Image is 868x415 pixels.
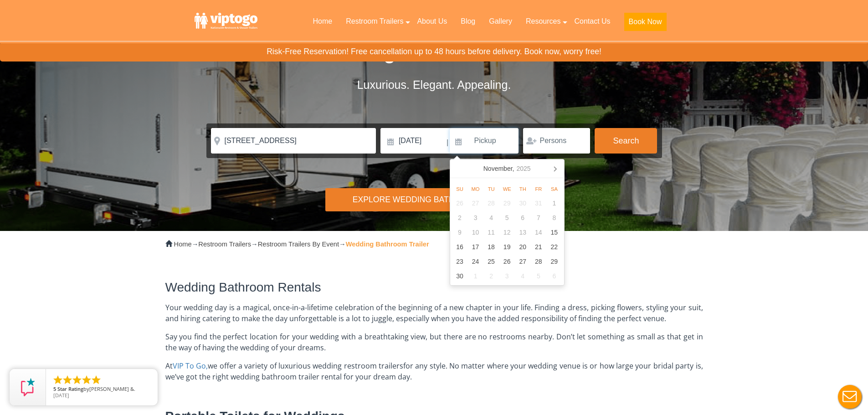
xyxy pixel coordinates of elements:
div: 10 [467,225,483,240]
div: 12 [499,225,515,240]
div: 29 [546,254,562,269]
div: 3 [467,210,483,225]
span: for any style. No matter where your wedding venue is or how large your bridal party is, we’ve got... [165,361,703,382]
div: 6 [515,210,531,225]
a: VIP To Go, [173,361,208,371]
div: 17 [467,240,483,254]
li:  [72,374,82,385]
div: 31 [531,196,547,210]
li:  [91,374,102,385]
div: 30 [515,196,531,210]
div: 24 [467,254,483,269]
input: Delivery [380,128,446,154]
div: 5 [531,269,547,283]
div: 1 [467,269,483,283]
div: 25 [483,254,499,269]
div: Su [452,184,468,195]
button: Book Now [624,13,667,31]
div: 14 [531,225,547,240]
div: 6 [546,269,562,283]
div: 26 [499,254,515,269]
div: 29 [499,196,515,210]
span: 5 [53,385,56,392]
span: Luxurious. Elegant. Appealing. [357,78,511,91]
div: 20 [515,240,531,254]
div: 23 [452,254,468,269]
div: 4 [483,210,499,225]
div: Tu [483,184,499,195]
a: Blog [454,11,482,31]
a: Restroom Trailers By Event [258,241,339,248]
span: by [53,386,150,393]
div: 1 [546,196,562,210]
div: We [499,184,515,195]
div: Th [515,184,531,195]
a: Gallery [482,11,519,31]
a: Home [174,241,192,248]
div: Sa [546,184,562,195]
div: 28 [531,254,547,269]
a: Contact Us [567,11,617,31]
span: At we offer a variety of luxurious wedding restroom trailers [165,361,403,371]
strong: Wedding Bathroom Trailer [346,241,429,248]
span: [PERSON_NAME] &. [89,385,135,392]
span: [DATE] [53,392,69,399]
a: Home [306,11,339,31]
div: 2 [483,269,499,283]
span: | [447,128,448,157]
div: 18 [483,240,499,254]
input: Persons [523,128,590,154]
div: Explore Wedding Bathroom Trailer [325,188,542,211]
a: Restroom Trailers [198,241,251,248]
div: 27 [515,254,531,269]
h2: Wedding Bathroom Rentals [165,281,703,295]
div: 3 [499,269,515,283]
div: 9 [452,225,468,240]
li:  [62,374,73,385]
div: 4 [515,269,531,283]
a: About Us [410,11,454,31]
img: Review Rating [19,378,37,396]
div: 7 [531,210,547,225]
span: Say you find the perfect location for your wedding with a breathtaking view, but there are no res... [165,332,703,353]
a: Book Now [617,11,673,36]
div: 16 [452,240,468,254]
div: 13 [515,225,531,240]
li:  [52,374,63,385]
li:  [81,374,92,385]
div: 22 [546,240,562,254]
div: Fr [531,184,547,195]
div: 19 [499,240,515,254]
a: Resources [519,11,567,31]
span: → → → [174,241,429,248]
button: Search [595,128,657,154]
span: Your wedding day is a magical, once-in-a-lifetime celebration of the beginning of a new chapter i... [165,302,703,323]
div: 21 [531,240,547,254]
div: 2 [452,210,468,225]
div: 28 [483,196,499,210]
div: 27 [467,196,483,210]
a: Restroom Trailers [339,11,410,31]
i: 2025 [516,163,530,174]
div: Mo [467,184,483,195]
span: Star Rating [57,385,83,392]
input: Pickup [450,128,519,154]
div: November, [480,161,534,176]
div: 8 [546,210,562,225]
div: 15 [546,225,562,240]
div: 30 [452,269,468,283]
button: Live Chat [832,379,868,415]
input: Where do you need your trailer? [211,128,376,154]
div: 11 [483,225,499,240]
div: 26 [452,196,468,210]
div: 5 [499,210,515,225]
